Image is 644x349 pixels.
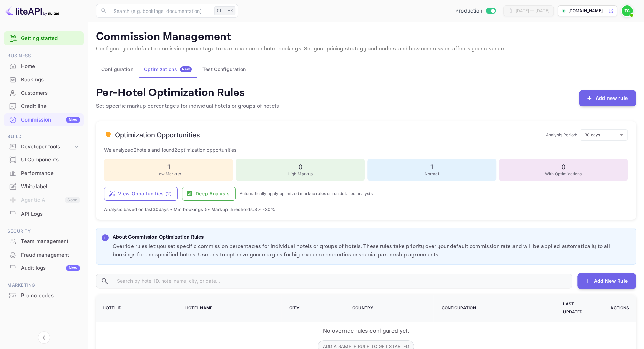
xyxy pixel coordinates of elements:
span: New [180,67,192,71]
div: Commission [21,116,80,124]
div: API Logs [21,210,80,218]
a: Team management [4,235,84,247]
p: High Markup [240,171,360,177]
div: Promo codes [21,292,80,300]
p: With Optimizations [503,171,624,177]
a: Fraud management [4,248,84,261]
a: Whitelabel [4,180,84,193]
p: Commission Management [96,30,636,44]
button: Test Configuration [197,61,251,78]
div: Whitelabel [21,183,80,191]
span: Production [455,7,483,15]
a: UI Components [4,153,84,166]
div: Performance [21,170,80,177]
div: Whitelabel [4,180,84,193]
div: Developer tools [4,141,84,153]
p: We analyzed 2 hotels and found 2 optimization opportunities. [104,146,628,153]
th: Configuration [433,295,555,322]
a: CommissionNew [4,113,84,126]
button: Add New Rule [577,273,636,289]
a: Customers [4,87,84,99]
div: CommissionNew [4,113,84,127]
div: Getting started [4,31,84,45]
a: Promo codes [4,289,84,302]
div: Audit logs [21,264,80,272]
a: Performance [4,167,84,179]
button: Deep Analysis [182,187,236,201]
p: Low Markup [108,171,229,177]
img: Traveloka CUG [622,5,633,16]
div: New [66,265,80,271]
p: Automatically apply optimized markup rules or run detailed analysis [240,191,373,197]
div: Bookings [4,73,84,86]
div: Performance [4,167,84,180]
div: Team management [4,235,84,248]
a: Getting started [21,35,80,42]
th: Hotel ID [96,295,177,322]
div: Customers [4,87,84,100]
a: Audit logsNew [4,262,84,274]
input: Search (e.g. bookings, documentation) [110,4,212,18]
h6: 0 [240,163,360,171]
div: Credit line [4,100,84,113]
p: Override rules let you set specific commission percentages for individual hotels or groups of hot... [113,243,630,259]
th: Actions [602,295,636,322]
div: Home [4,60,84,73]
p: Set specific markup percentages for individual hotels or groups of hotels [96,102,279,110]
div: New [66,117,80,123]
h6: 1 [108,163,229,171]
h6: 1 [372,163,492,171]
h4: Per-Hotel Optimization Rules [96,86,279,100]
button: View Opportunities (2) [104,187,178,201]
input: Search by hotel ID, hotel name, city, or date... [112,274,572,288]
div: Audit logsNew [4,262,84,275]
div: Fraud management [21,251,80,259]
button: Collapse navigation [38,331,50,344]
span: Marketing [4,282,84,289]
div: Team management [21,238,80,245]
a: Home [4,60,84,72]
h6: Optimization Opportunities [115,131,200,139]
div: Developer tools [21,143,73,151]
div: Optimizations [144,66,192,72]
div: UI Components [21,156,80,164]
div: Home [21,63,80,70]
div: [DATE] — [DATE] [515,8,549,14]
button: Configuration [96,61,139,78]
a: Credit line [4,100,84,112]
span: Security [4,227,84,235]
th: City [281,295,344,322]
div: Credit line [21,103,80,110]
p: Normal [372,171,492,177]
div: Customers [21,89,80,97]
span: Build [4,133,84,140]
span: Analysis based on last 30 days • Min bookings: 5 • Markup thresholds: 3 % - 30 % [104,206,275,212]
span: Business [4,52,84,60]
div: Promo codes [4,289,84,302]
div: 30 days [580,129,628,141]
p: About Commission Optimization Rules [113,234,630,241]
button: Add new rule [579,90,636,106]
p: Configure your default commission percentage to earn revenue on hotel bookings. Set your pricing ... [96,45,636,53]
div: Ctrl+K [214,6,235,15]
p: Analysis Period: [546,132,577,138]
img: LiteAPI logo [5,5,59,16]
th: Country [344,295,433,322]
a: API Logs [4,208,84,220]
h6: 0 [503,163,624,171]
a: Bookings [4,73,84,86]
p: No override rules configured yet. [323,327,409,335]
p: [DOMAIN_NAME]... [568,8,607,14]
div: UI Components [4,153,84,167]
th: Last Updated [555,295,602,322]
div: Bookings [21,76,80,84]
p: i [104,235,105,241]
div: Switch to Sandbox mode [453,7,498,15]
th: Hotel Name [177,295,281,322]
